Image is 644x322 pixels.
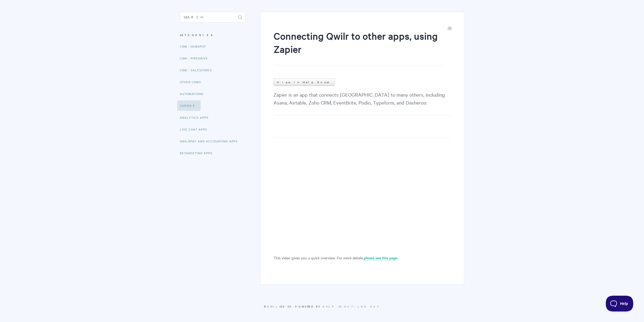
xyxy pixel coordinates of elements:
a: Zapier [177,100,201,111]
a: Log Out [358,304,380,308]
a: CRM - Pipedrive [180,53,212,63]
span: Powered by [295,304,354,308]
a: Print this Article [448,26,452,32]
a: Help Scout [323,304,354,308]
h3: Categories [180,30,245,40]
a: Other CRMs [180,77,205,87]
a: Qwilr [267,304,281,308]
a: CRM - Salesforce [180,65,216,75]
a: Automations [180,88,208,99]
a: Live Chat Apps [180,124,211,135]
iframe: zapier-video [274,151,451,250]
a: Analytics Apps [180,112,212,123]
a: CRM - HubSpot [180,41,210,52]
iframe: Toggle Customer Support [606,296,633,311]
a: QwilrPay and Accounting Apps [180,136,242,146]
a: please see this page [364,255,397,261]
p: Zapier is an app that connects [GEOGRAPHIC_DATA] to many others, including Asana, Airtable, Zoho ... [274,91,451,116]
p: © 2025. - [180,304,464,309]
p: This video gives you a quick overview. For more details, . [274,255,451,261]
a: View in Help Scout [274,78,335,86]
a: Retargeting Apps [180,148,216,158]
input: Search [180,12,245,22]
h1: Connecting Qwilr to other apps, using Zapier [274,29,443,65]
